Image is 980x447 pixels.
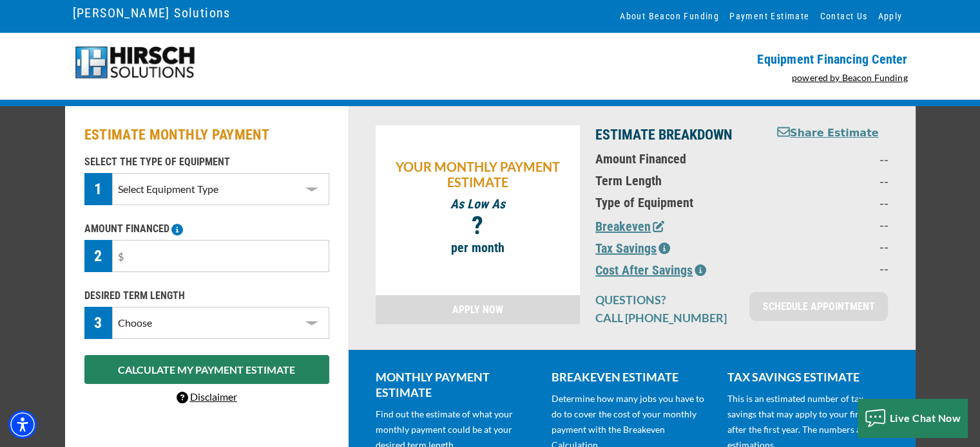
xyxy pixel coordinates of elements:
[595,239,670,258] button: Tax Savings
[595,151,760,167] p: Amount Financed
[498,51,908,67] p: Equipment Financing Center
[382,240,574,255] p: per month
[595,195,760,210] p: Type of Equipment
[73,2,231,24] a: [PERSON_NAME] Solutions
[382,159,574,190] p: YOUR MONTHLY PAYMENT ESTIMATE
[376,295,581,324] a: APPLY NOW
[84,240,113,272] div: 2
[777,125,879,141] button: Share Estimate
[595,125,760,145] p: ESTIMATE BREAKDOWN
[112,240,329,272] input: $
[84,154,329,170] p: SELECT THE TYPE OF EQUIPMENT
[177,390,237,403] a: Disclaimer
[73,45,197,80] img: logo
[775,151,888,167] p: --
[84,355,329,384] button: CALCULATE MY PAYMENT ESTIMATE
[890,412,961,424] span: Live Chat Now
[84,125,329,145] h2: ESTIMATE MONTHLY PAYMENT
[595,260,706,280] button: Cost After Savings
[382,218,574,233] p: ?
[595,217,664,236] button: Breakeven
[727,369,888,385] p: TAX SAVINGS ESTIMATE
[775,260,888,276] p: --
[595,310,734,325] p: CALL [PHONE_NUMBER]
[749,292,888,321] a: SCHEDULE APPOINTMENT
[858,399,968,437] button: Live Chat Now
[775,173,888,188] p: --
[84,307,113,339] div: 3
[84,221,329,237] p: AMOUNT FINANCED
[595,173,760,188] p: Term Length
[382,196,574,212] p: As Low As
[8,410,37,439] div: Accessibility Menu
[775,217,888,232] p: --
[376,369,536,400] p: MONTHLY PAYMENT ESTIMATE
[84,288,329,304] p: DESIRED TERM LENGTH
[552,369,712,385] p: BREAKEVEN ESTIMATE
[84,173,113,205] div: 1
[792,72,908,83] a: powered by Beacon Funding - open in a new tab
[775,239,888,254] p: --
[595,292,734,307] p: QUESTIONS?
[775,195,888,210] p: --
